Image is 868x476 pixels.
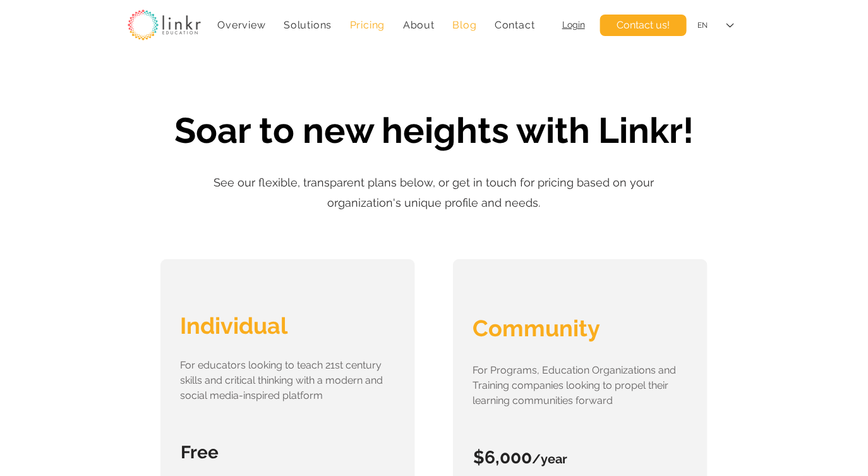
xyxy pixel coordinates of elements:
[495,19,535,31] span: Contact
[181,442,219,463] span: Free
[562,20,585,30] a: Login
[284,19,332,31] span: Solutions
[174,109,694,151] span: Soar to new heights with Linkr!
[350,19,385,31] span: Pricing
[403,19,435,31] span: About
[344,13,392,37] a: Pricing
[473,364,676,406] span: For Programs, Education Organizations and Training companies looking to propel their learning com...
[211,13,272,37] a: Overview
[532,451,567,467] span: /year
[617,18,670,32] span: Contact us!
[473,315,600,341] span: Community
[180,359,383,401] span: For educators looking to teach 21st century skills and critical thinking with a modern and social...
[697,20,708,31] div: EN
[446,13,483,37] a: Blog
[128,9,201,40] img: linkr_logo_transparentbg.png
[397,13,442,37] div: About
[488,13,541,37] a: Contact
[689,11,743,40] div: Language Selector: English
[277,13,339,37] div: Solutions
[211,13,541,37] nav: Site
[452,19,476,31] span: Blog
[600,15,687,36] a: Contact us!
[214,176,654,209] span: See our flexible, transparent plans below, or get in touch for pricing based on your organization...
[217,19,265,31] span: Overview
[473,447,532,468] span: $6,000
[180,312,287,339] span: Individual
